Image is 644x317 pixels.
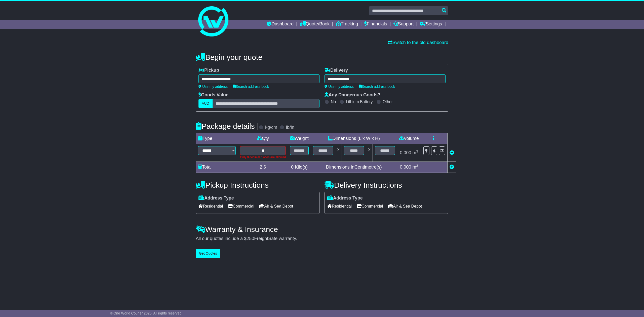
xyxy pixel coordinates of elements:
[325,68,348,73] label: Delivery
[388,202,422,210] span: Air & Sea Depot
[240,155,286,160] div: Only 0 decimal places are allowed
[196,133,238,144] td: Type
[196,249,220,258] button: Get Quotes
[413,165,418,170] span: m
[288,133,311,144] td: Weight
[416,164,418,168] sup: 3
[331,99,336,104] label: No
[196,122,259,130] h4: Package details |
[366,144,373,162] td: x
[364,20,387,29] a: Financials
[198,92,228,98] label: Goods Value
[198,68,219,73] label: Pickup
[198,85,228,89] a: Use my address
[359,85,395,89] a: Search address book
[196,225,448,233] h4: Warranty & Insurance
[325,181,448,189] h4: Delivery Instructions
[388,40,448,45] a: Switch to the old dashboard
[291,165,294,170] span: 0
[196,236,448,242] div: All our quotes include a $ FreightSafe warranty.
[110,311,183,315] span: © One World Courier 2025. All rights reserved.
[311,162,397,173] td: Dimensions in Centimetre(s)
[286,125,294,130] label: lb/in
[450,150,454,155] a: Remove this item
[346,99,373,104] label: Lithium Battery
[420,20,442,29] a: Settings
[238,133,288,144] td: Qty
[397,133,421,144] td: Volume
[311,133,397,144] td: Dimensions (L x W x H)
[196,181,319,189] h4: Pickup Instructions
[196,53,448,61] h4: Begin your quote
[335,144,342,162] td: x
[325,92,380,98] label: Any Dangerous Goods?
[383,99,393,104] label: Other
[238,162,288,173] td: 2.6
[228,202,254,210] span: Commercial
[259,202,293,210] span: Air & Sea Depot
[198,202,223,210] span: Residential
[198,195,234,201] label: Address Type
[327,195,363,201] label: Address Type
[416,149,418,153] sup: 3
[327,202,352,210] span: Residential
[300,20,330,29] a: Quote/Book
[288,162,311,173] td: Kilo(s)
[196,162,238,173] td: Total
[450,165,454,170] a: Add new item
[233,85,269,89] a: Search address book
[413,150,418,155] span: m
[400,150,411,155] span: 0.000
[325,85,354,89] a: Use my address
[400,165,411,170] span: 0.000
[267,20,294,29] a: Dashboard
[198,99,213,108] label: AUD
[265,125,277,130] label: kg/cm
[393,20,414,29] a: Support
[247,236,254,241] span: 250
[357,202,383,210] span: Commercial
[336,20,358,29] a: Tracking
